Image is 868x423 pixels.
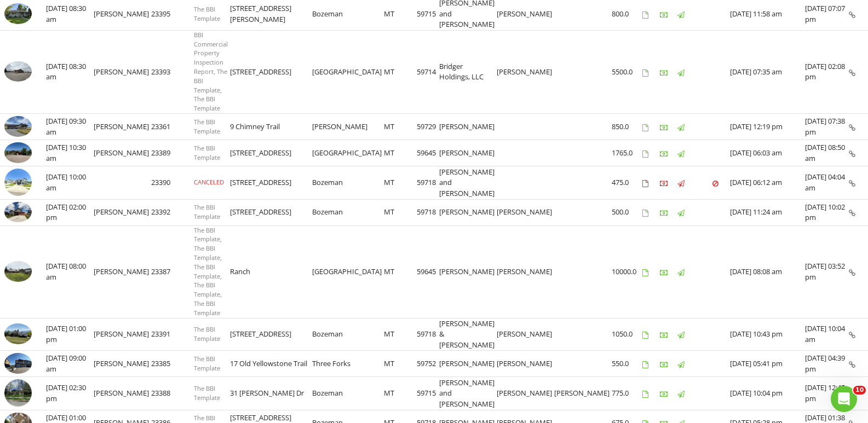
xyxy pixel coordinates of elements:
[805,225,849,318] td: [DATE] 03:52 pm
[730,30,805,113] td: [DATE] 07:35 am
[151,140,194,166] td: 23389
[497,377,554,410] td: [PERSON_NAME]
[4,379,32,407] img: streetview
[730,225,805,318] td: [DATE] 08:08 am
[312,199,384,225] td: Bozeman
[497,30,554,113] td: [PERSON_NAME]
[46,377,94,410] td: [DATE] 02:30 pm
[384,318,417,351] td: MT
[805,199,849,225] td: [DATE] 10:02 pm
[4,323,32,344] img: 9066151%2Fcover_photos%2Fw68pBCGi7fv0DX45TYfh%2Fsmall.jpeg
[805,30,849,113] td: [DATE] 02:08 pm
[194,178,224,186] span: CANCELED
[384,351,417,377] td: MT
[46,166,94,200] td: [DATE] 10:00 am
[94,377,151,410] td: [PERSON_NAME]
[730,114,805,140] td: [DATE] 12:19 pm
[4,169,32,196] img: streetview
[384,199,417,225] td: MT
[417,140,439,166] td: 59645
[612,318,642,351] td: 1050.0
[805,377,849,410] td: [DATE] 12:45 pm
[439,140,497,166] td: [PERSON_NAME]
[805,140,849,166] td: [DATE] 08:50 am
[417,199,439,225] td: 59718
[730,377,805,410] td: [DATE] 10:04 pm
[384,30,417,113] td: MT
[384,225,417,318] td: MT
[46,114,94,140] td: [DATE] 09:30 am
[151,225,194,318] td: 23387
[417,377,439,410] td: 59715
[439,30,497,113] td: Bridger Holdings, LLC
[417,30,439,113] td: 59714
[230,351,312,377] td: 17 Old Yellowstone Trail
[230,377,312,410] td: 31 [PERSON_NAME] Dr
[612,114,642,140] td: 850.0
[417,225,439,318] td: 59645
[151,318,194,351] td: 23391
[230,199,312,225] td: [STREET_ADDRESS]
[417,318,439,351] td: 59718
[853,386,866,395] span: 10
[94,30,151,113] td: [PERSON_NAME]
[46,318,94,351] td: [DATE] 01:00 pm
[94,199,151,225] td: [PERSON_NAME]
[194,355,220,372] span: The BBI Template
[4,353,32,374] img: 8991981%2Fcover_photos%2FrQhb1eU3zT7p6ucRojEi%2Fsmall.jpg
[194,203,220,221] span: The BBI Template
[46,140,94,166] td: [DATE] 10:30 am
[554,377,612,410] td: [PERSON_NAME]
[312,377,384,410] td: Bozeman
[612,377,642,410] td: 775.0
[384,114,417,140] td: MT
[439,225,497,318] td: [PERSON_NAME]
[730,351,805,377] td: [DATE] 05:41 pm
[384,377,417,410] td: MT
[439,318,497,351] td: [PERSON_NAME] & [PERSON_NAME]
[4,142,32,163] img: 9029808%2Fcover_photos%2Fpq8qdzbD3HJhvxgLEk0t%2Fsmall.jpg
[312,114,384,140] td: [PERSON_NAME]
[439,351,497,377] td: [PERSON_NAME]
[230,30,312,113] td: [STREET_ADDRESS]
[612,30,642,113] td: 5500.0
[312,351,384,377] td: Three Forks
[805,166,849,200] td: [DATE] 04:04 am
[612,351,642,377] td: 550.0
[94,114,151,140] td: [PERSON_NAME]
[230,318,312,351] td: [STREET_ADDRESS]
[730,199,805,225] td: [DATE] 11:24 am
[612,140,642,166] td: 1765.0
[151,199,194,225] td: 23392
[46,225,94,318] td: [DATE] 08:00 am
[417,114,439,140] td: 59729
[230,225,312,318] td: Ranch
[497,318,554,351] td: [PERSON_NAME]
[151,377,194,410] td: 23388
[730,318,805,351] td: [DATE] 10:43 pm
[805,351,849,377] td: [DATE] 04:39 pm
[94,225,151,318] td: [PERSON_NAME]
[417,166,439,200] td: 59718
[312,318,384,351] td: Bozeman
[439,199,497,225] td: [PERSON_NAME]
[312,140,384,166] td: [GEOGRAPHIC_DATA]
[730,166,805,200] td: [DATE] 06:12 am
[151,166,194,200] td: 23390
[384,140,417,166] td: MT
[194,5,220,22] span: The BBI Template
[94,318,151,351] td: [PERSON_NAME]
[417,351,439,377] td: 59752
[384,166,417,200] td: MT
[439,114,497,140] td: [PERSON_NAME]
[4,261,32,282] img: 9000926%2Fcover_photos%2FLVVm93jk9QMdeRsXuiQo%2Fsmall.jpg
[805,114,849,140] td: [DATE] 07:38 pm
[805,318,849,351] td: [DATE] 10:04 am
[312,225,384,318] td: [GEOGRAPHIC_DATA]
[497,351,554,377] td: [PERSON_NAME]
[497,199,554,225] td: [PERSON_NAME]
[151,351,194,377] td: 23385
[230,140,312,166] td: [STREET_ADDRESS]
[312,166,384,200] td: Bozeman
[94,351,151,377] td: [PERSON_NAME]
